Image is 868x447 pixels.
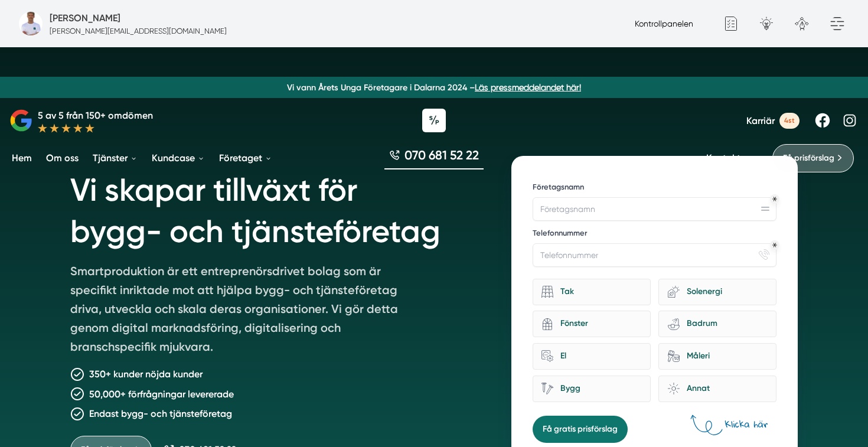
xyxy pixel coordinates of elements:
h1: Vi skapar tillväxt för bygg- och tjänsteföretag [70,156,483,262]
p: [PERSON_NAME][EMAIL_ADDRESS][DOMAIN_NAME] [50,25,227,37]
span: 4st [779,113,800,129]
input: Telefonnummer [533,243,776,267]
a: Om oss [44,143,81,173]
p: 50,000+ förfrågningar levererade [89,387,234,402]
div: Obligatoriskt [772,197,777,201]
a: Företaget [217,143,275,173]
span: Karriär [746,115,775,126]
a: 070 681 52 22 [384,146,484,169]
a: Karriär 4st [746,113,800,129]
a: Få prisförslag [772,144,854,172]
a: Kontakta oss [706,152,763,164]
button: Få gratis prisförslag [533,416,628,443]
p: 5 av 5 från 150+ omdömen [38,108,153,123]
img: foretagsbild-pa-smartproduktion-en-webbyraer-i-dalarnas-lan.png [19,12,43,35]
span: 070 681 52 22 [404,146,479,164]
a: Kontrollpanelen [635,19,693,28]
p: Smartproduktion är ett entreprenörsdrivet bolag som är specifikt inriktade mot att hjälpa bygg- o... [70,262,410,361]
label: Telefonnummer [533,228,776,241]
a: Läs pressmeddelandet här! [475,83,581,92]
p: 350+ kunder nöjda kunder [89,367,203,381]
p: Vi vann Årets Unga Företagare i Dalarna 2024 – [5,81,863,93]
a: Hem [9,143,34,173]
input: Företagsnamn [533,197,776,221]
p: Endast bygg- och tjänsteföretag [89,406,232,421]
div: Obligatoriskt [772,243,777,247]
h5: Administratör [50,11,120,25]
label: Företagsnamn [533,182,776,195]
a: Tjänster [90,143,140,173]
a: Kundcase [149,143,207,173]
span: Få prisförslag [783,152,834,165]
